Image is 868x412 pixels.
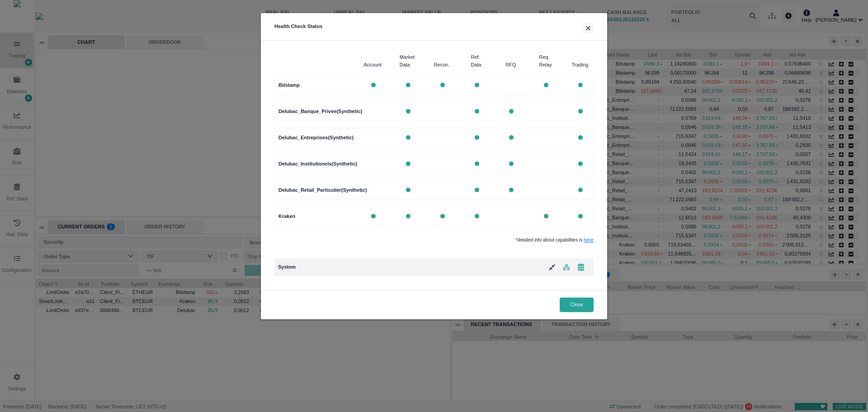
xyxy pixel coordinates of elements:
[278,264,296,270] span: System
[278,213,356,220] span: Kraken
[505,61,516,69] span: RFQ
[583,23,594,33] button: ×
[278,108,356,115] span: Delubac_Banque_Privee (Synthetic)
[400,53,415,68] span: Market Data
[274,236,594,244] span: *detailed info about capabilities is
[278,186,356,194] span: Delubac_Retail_Particulier (Synthetic)
[278,81,356,89] span: Bitstamp
[539,53,552,68] span: Req. Relay
[572,61,589,69] span: Trading
[584,237,594,242] a: here
[471,53,482,68] span: Ref. Data
[363,61,382,69] span: Account
[278,160,356,168] span: Delubac_Institutionels (Synthetic)
[434,61,450,69] span: Recon.
[560,298,594,312] button: Close
[278,134,356,142] span: Delubac_Entreprises (Synthetic)
[274,23,594,33] h5: Health Check Status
